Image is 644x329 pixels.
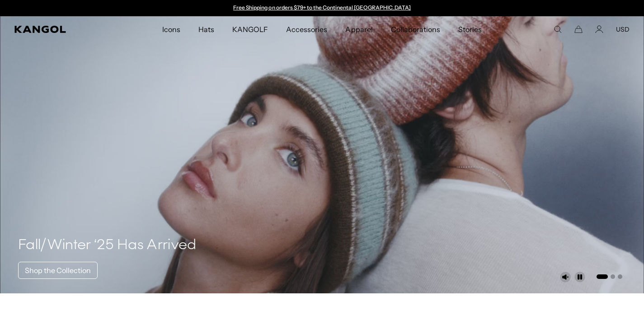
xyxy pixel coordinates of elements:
button: Pause [574,272,585,283]
button: Go to slide 3 [618,274,622,279]
button: Go to slide 1 [597,274,608,279]
span: Icons [162,16,180,42]
a: Collaborations [382,16,449,42]
a: Icons [153,16,189,42]
slideshow-component: Announcement bar [229,5,415,12]
a: KANGOLF [223,16,277,42]
button: Go to slide 2 [611,274,615,279]
a: Hats [189,16,223,42]
button: Unmute [560,272,571,283]
span: Stories [458,16,482,42]
a: Account [595,25,603,33]
summary: Search here [554,25,562,33]
ul: Select a slide to show [596,273,622,280]
div: Announcement [229,5,415,12]
span: Hats [198,16,214,42]
a: Free Shipping on orders $79+ to the Continental [GEOGRAPHIC_DATA] [233,4,411,11]
a: Accessories [277,16,336,42]
a: Shop the Collection [18,262,98,279]
a: Kangol [14,26,107,33]
button: USD [616,25,630,33]
a: Stories [449,16,491,42]
span: Collaborations [391,16,440,42]
span: Apparel [345,16,372,42]
div: 1 of 2 [229,5,415,12]
button: Cart [574,25,583,33]
h4: Fall/Winter ‘25 Has Arrived [18,236,197,255]
span: Accessories [286,16,327,42]
span: KANGOLF [232,16,268,42]
a: Apparel [336,16,381,42]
